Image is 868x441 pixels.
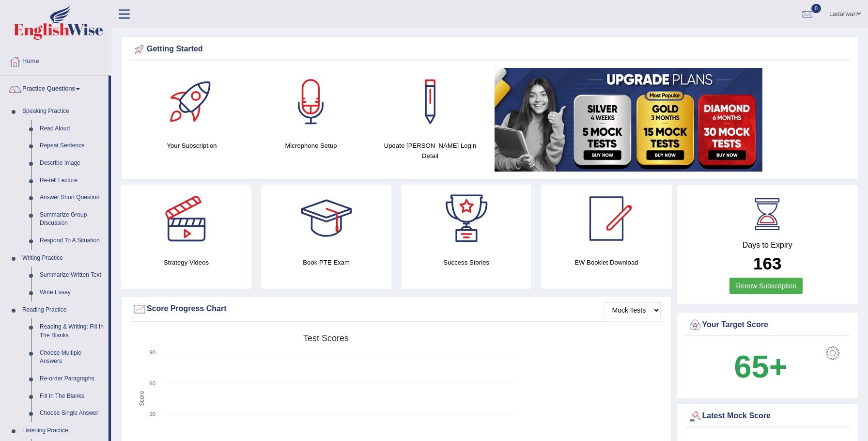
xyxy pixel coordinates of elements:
[137,141,247,151] h4: Your Subscription
[303,333,349,343] tspan: Test scores
[0,76,108,100] a: Practice Questions
[753,254,781,273] b: 163
[35,172,108,189] a: Re-tell Lecture
[35,120,108,138] a: Read Aloud
[18,422,108,440] a: Listening Practice
[35,388,108,405] a: Fill In The Blanks
[18,103,108,120] a: Speaking Practice
[261,257,391,268] h4: Book PTE Exam
[150,411,155,417] text: 30
[401,257,531,268] h4: Success Stories
[132,42,847,57] div: Getting Started
[688,409,848,424] div: Latest Mock Score
[35,137,108,155] a: Repeat Sentence
[734,349,787,384] b: 65+
[256,141,366,151] h4: Microphone Setup
[375,141,485,161] h4: Update [PERSON_NAME] Login Detail
[150,380,155,386] text: 60
[541,257,671,268] h4: EW Booklet Download
[18,250,108,267] a: Writing Practice
[35,189,108,206] a: Answer Short Question
[18,301,108,319] a: Reading Practice
[811,4,821,13] span: 0
[139,391,145,406] tspan: Score
[35,232,108,250] a: Respond To A Situation
[150,349,155,355] text: 90
[495,68,762,172] img: small5.jpg
[132,302,661,316] div: Score Progress Chart
[688,241,848,250] h4: Days to Expiry
[35,345,108,370] a: Choose Multiple Answers
[35,370,108,388] a: Re-order Paragraphs
[0,48,111,72] a: Home
[35,405,108,422] a: Choose Single Answer
[35,267,108,284] a: Summarize Written Text
[35,155,108,172] a: Describe Image
[35,318,108,344] a: Reading & Writing: Fill In The Blanks
[35,284,108,301] a: Write Essay
[688,318,848,332] div: Your Target Score
[121,257,251,268] h4: Strategy Videos
[35,206,108,232] a: Summarize Group Discussion
[729,278,803,294] a: Renew Subscription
